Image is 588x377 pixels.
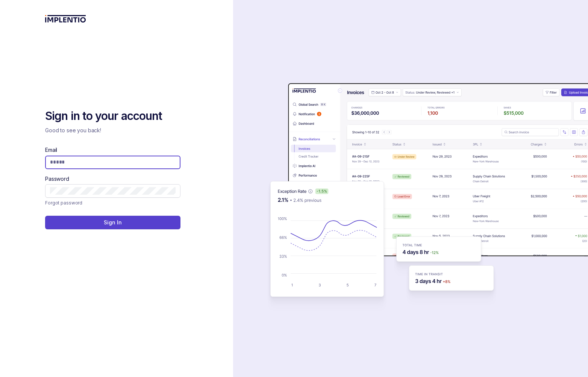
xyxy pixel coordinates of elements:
p: Sign In [104,219,121,226]
a: Link Forgot password [45,199,82,207]
button: Sign In [45,216,180,229]
label: Email [45,146,57,154]
p: Forgot password [45,199,82,207]
p: Good to see you back! [45,127,180,134]
h2: Sign in to your account [45,109,180,124]
label: Password [45,175,69,183]
img: logo [45,15,86,23]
